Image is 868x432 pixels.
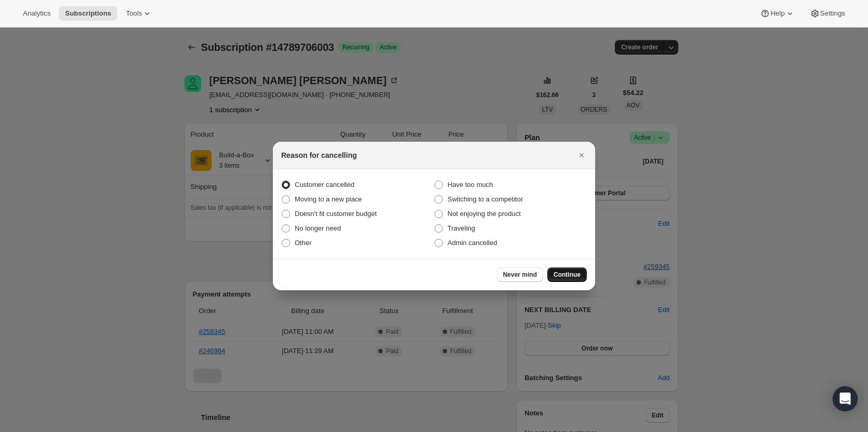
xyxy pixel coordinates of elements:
span: Help [770,9,784,18]
span: Have too much [448,181,493,188]
span: Settings [820,9,845,18]
span: Other [295,239,312,247]
button: Tools [120,6,159,21]
span: Never mind [503,271,537,279]
span: Moving to a new place [295,195,362,203]
span: Switching to a competitor [448,195,523,203]
span: No longer need [295,224,341,232]
button: Never mind [497,267,543,282]
button: Analytics [17,6,57,21]
button: Settings [804,6,851,21]
span: Subscriptions [65,9,111,18]
span: Not enjoying the product [448,210,521,218]
div: Open Intercom Messenger [833,386,858,411]
h2: Reason for cancelling [281,150,357,160]
span: Traveling [448,224,475,232]
span: Admin cancelled [448,239,497,247]
span: Customer cancelled [295,181,354,188]
span: Doesn't fit customer budget [295,210,377,218]
button: Close [574,148,589,163]
button: Continue [547,267,587,282]
button: Help [754,6,801,21]
span: Tools [126,9,142,18]
span: Analytics [23,9,50,18]
button: Subscriptions [59,6,117,21]
span: Continue [554,271,581,279]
